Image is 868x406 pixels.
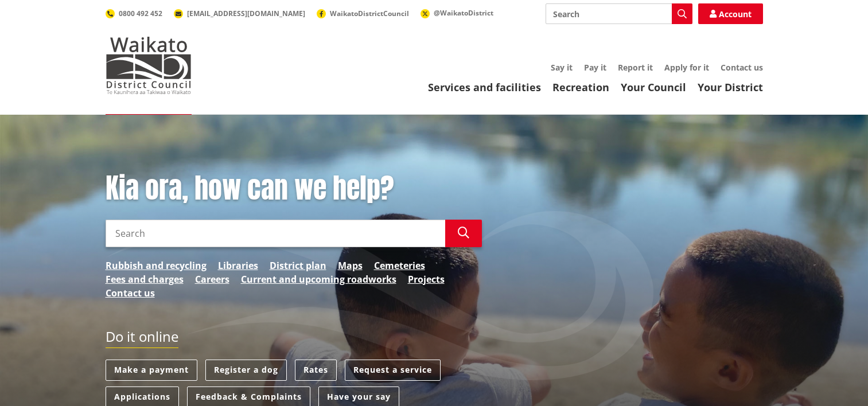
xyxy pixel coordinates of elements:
a: Account [698,3,763,24]
a: 0800 492 452 [106,9,162,18]
a: Register a dog [205,360,287,381]
a: Current and upcoming roadworks [241,272,396,286]
input: Search input [546,3,692,24]
a: Report it [618,62,653,73]
span: [EMAIL_ADDRESS][DOMAIN_NAME] [187,9,305,18]
a: Apply for it [664,62,709,73]
input: Search input [106,220,445,247]
a: Make a payment [106,360,197,381]
h1: Kia ora, how can we help? [106,172,482,205]
a: Your Council [621,80,686,94]
a: Cemeteries [374,259,425,272]
img: Waikato District Council - Te Kaunihera aa Takiwaa o Waikato [106,37,192,94]
span: 0800 492 452 [119,9,162,18]
a: Pay it [584,62,606,73]
a: Services and facilities [428,80,541,94]
a: Libraries [218,259,258,272]
span: WaikatoDistrictCouncil [330,9,409,18]
a: Recreation [552,80,609,94]
a: Say it [551,62,573,73]
a: Request a service [345,360,441,381]
a: Your District [698,80,763,94]
a: Rates [295,360,337,381]
a: Fees and charges [106,272,184,286]
a: @WaikatoDistrict [421,8,493,18]
a: Projects [408,272,445,286]
a: Contact us [106,286,155,300]
a: Maps [338,259,363,272]
a: Rubbish and recycling [106,259,207,272]
a: Careers [195,272,229,286]
h2: Do it online [106,329,178,349]
a: WaikatoDistrictCouncil [317,9,409,18]
a: Contact us [721,62,763,73]
a: [EMAIL_ADDRESS][DOMAIN_NAME] [174,9,305,18]
span: @WaikatoDistrict [434,8,493,18]
a: District plan [270,259,326,272]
